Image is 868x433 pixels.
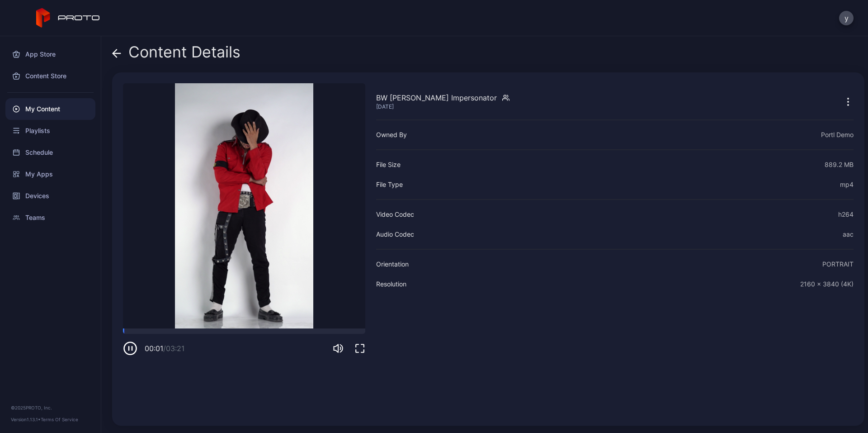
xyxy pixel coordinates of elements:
a: Playlists [5,120,95,142]
div: Audio Codec [376,229,414,240]
div: 2160 x 3840 (4K) [800,279,854,290]
a: Schedule [5,142,95,163]
div: [DATE] [376,103,497,110]
div: Resolution [376,279,406,290]
div: Video Codec [376,209,414,220]
div: h264 [838,209,854,220]
div: PORTRAIT [822,259,854,270]
div: aac [843,229,854,240]
a: My Content [5,98,95,120]
button: y [839,11,854,25]
div: Content Details [112,43,241,65]
a: Terms Of Service [41,417,78,422]
div: Orientation [376,259,409,270]
div: 889.2 MB [825,159,854,170]
a: Teams [5,207,95,228]
div: BW [PERSON_NAME] Impersonator [376,92,497,103]
div: © 2025 PROTO, Inc. [11,404,90,411]
span: / 03:21 [163,344,184,353]
video: Sorry, your browser doesn‘t support embedded videos [123,83,365,328]
div: 00:01 [145,343,184,354]
div: Portl Demo [821,129,854,140]
a: My Apps [5,163,95,185]
a: Content Store [5,65,95,87]
a: Devices [5,185,95,207]
div: File Size [376,159,401,170]
a: App Store [5,43,95,65]
div: mp4 [840,179,854,190]
div: Owned By [376,129,407,140]
div: File Type [376,179,403,190]
span: Version 1.13.1 • [11,417,41,422]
